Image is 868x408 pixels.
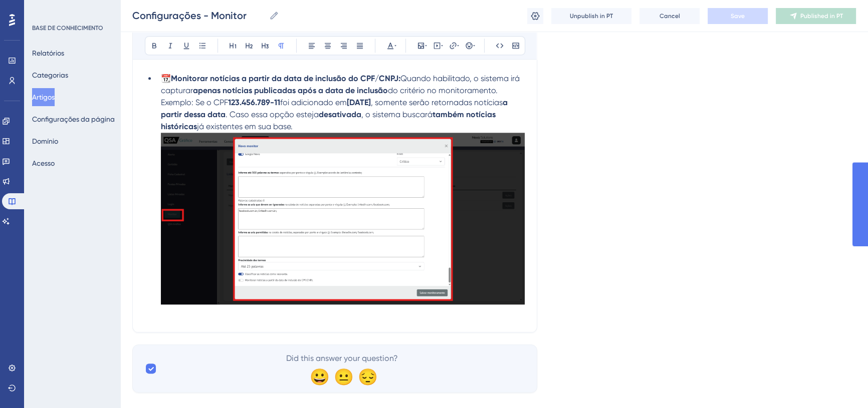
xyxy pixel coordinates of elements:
[731,12,745,20] span: Save
[358,368,374,384] div: 😔
[32,88,55,106] button: Artigos
[639,8,700,24] button: Cancel
[32,25,103,32] font: BASE DE CONHECIMENTO
[371,98,503,107] span: , somente serão retornadas notícias
[32,137,58,145] font: Domínio
[193,86,388,95] strong: apenas notícias publicadas após a data de inclusão
[32,154,55,172] button: Acesso
[32,110,115,128] button: Configurações da página
[347,98,371,107] strong: [DATE]
[286,352,398,364] span: Did this answer your question?
[660,12,680,20] span: Cancel
[32,66,68,84] button: Categorias
[551,8,631,24] button: Unpublish in PT
[708,8,768,24] button: Save
[32,132,58,150] button: Domínio
[226,110,319,119] span: . Caso essa opção esteja
[32,44,64,62] button: Relatórios
[361,110,432,119] span: , o sistema buscará
[161,74,171,83] span: 📆
[228,98,280,107] strong: 123.456.789-11
[32,159,55,167] font: Acesso
[132,9,265,23] input: Article Name
[826,368,856,398] iframe: Iniciador do Assistente de IA do UserGuiding
[319,110,361,119] strong: desativada
[570,12,613,20] span: Unpublish in PT
[776,8,856,24] button: Published in PT
[334,368,350,384] div: 😐
[32,115,115,123] font: Configurações da página
[310,368,326,384] div: 😀
[171,74,400,83] strong: Monitorar notícias a partir da data de inclusão do CPF/CNPJ:
[32,71,68,79] font: Categorias
[280,98,347,107] span: foi adicionado em
[32,93,55,101] font: Artigos
[32,49,64,57] font: Relatórios
[800,12,843,20] span: Published in PT
[197,122,293,131] span: já existentes em sua base.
